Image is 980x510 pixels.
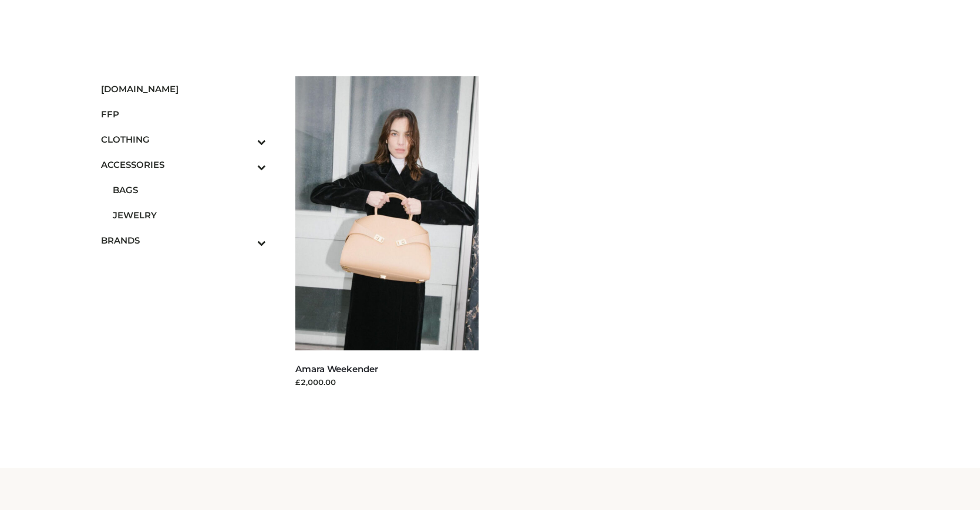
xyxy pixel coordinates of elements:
[113,202,267,228] a: JEWELRY
[113,183,267,197] span: BAGS
[113,208,267,222] span: JEWELRY
[295,376,479,388] div: £2,000.00
[101,133,267,146] span: CLOTHING
[101,82,267,96] span: [DOMAIN_NAME]
[101,107,267,121] span: FFP
[101,152,267,177] a: ACCESSORIESToggle Submenu
[113,177,267,202] a: BAGS
[295,363,378,374] a: Amara Weekender
[225,127,266,152] button: Toggle Submenu
[101,127,267,152] a: CLOTHINGToggle Submenu
[101,76,267,102] a: [DOMAIN_NAME]
[101,102,267,127] a: FFP
[225,228,266,253] button: Toggle Submenu
[101,228,267,253] a: BRANDSToggle Submenu
[101,158,267,171] span: ACCESSORIES
[225,152,266,177] button: Toggle Submenu
[101,234,267,247] span: BRANDS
